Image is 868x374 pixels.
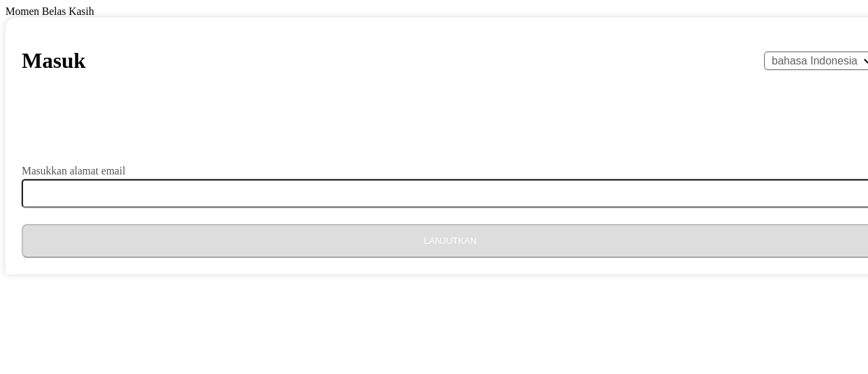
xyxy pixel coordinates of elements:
label: Masukkan alamat email [22,166,125,176]
h1: Masuk [22,48,85,73]
div: Momen Belas Kasih [5,5,863,18]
